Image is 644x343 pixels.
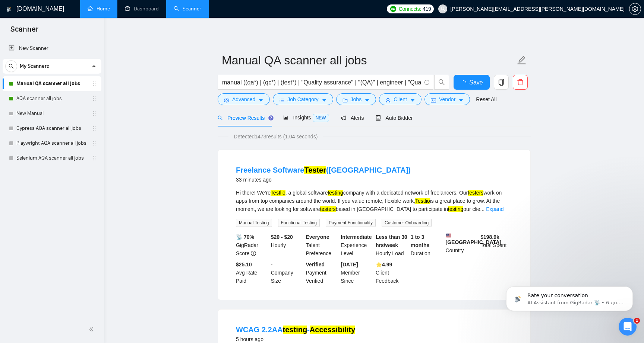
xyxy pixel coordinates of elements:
a: Freelance SoftwareTester([GEOGRAPHIC_DATA]) [236,166,411,174]
span: Preview Results [218,115,271,121]
img: upwork-logo.png [390,6,396,12]
span: 1 [634,318,640,324]
div: GigRadar Score [234,233,269,257]
input: Scanner name... [222,51,515,70]
span: area-chart [283,115,288,120]
div: Avg Rate Paid [234,260,269,285]
div: Client Feedback [374,260,409,285]
b: [GEOGRAPHIC_DATA] [446,233,502,245]
span: user [440,6,445,12]
span: caret-down [322,97,327,103]
img: logo [6,3,12,15]
a: setting [629,6,641,12]
span: Advanced [232,95,255,103]
div: Talent Preference [304,233,340,257]
b: [DATE] [341,262,358,267]
span: NEW [313,114,329,122]
b: Verified [306,262,325,267]
span: folder [342,97,348,103]
span: holder [92,125,98,131]
b: - [271,262,273,267]
iframe: Intercom notifications повідомлення [495,271,644,323]
mark: testers [320,206,336,212]
span: info-circle [251,251,256,256]
span: Save [469,78,483,87]
b: $20 - $20 [271,234,293,240]
span: Payment Functionality [326,219,376,227]
a: WCAG 2.2AAtesting-Accessibility [236,326,355,334]
span: idcard [431,97,436,103]
b: Everyone [306,234,329,240]
b: Intermediate [341,234,372,240]
span: caret-down [410,97,415,103]
input: Search Freelance Jobs... [222,78,421,87]
span: bars [279,97,284,103]
span: Auto Bidder [376,115,413,121]
a: AQA scanner all jobs [16,91,87,106]
div: Country [444,233,479,257]
a: Selenium AQA scanner all jobs [16,151,87,166]
a: Reset All [476,95,496,103]
span: info-circle [424,80,429,85]
b: 📡 70% [236,234,254,240]
mark: Testlio [271,190,285,196]
span: search [6,64,17,69]
div: Duration [409,233,444,257]
span: edit [517,55,527,65]
span: search [218,115,223,121]
mark: Testlio [415,198,430,204]
span: Client [394,95,407,103]
button: userClientcaret-down [379,93,422,105]
button: Save [454,75,490,90]
b: $ 198.9k [480,234,499,240]
span: delete [513,79,527,86]
span: setting [224,97,229,103]
span: Scanner [4,24,44,39]
span: copy [494,79,508,86]
div: 33 minutes ago [236,175,411,184]
mark: testers [468,190,483,196]
span: double-left [89,326,96,333]
span: loading [460,80,469,86]
span: search [435,79,449,86]
button: barsJob Categorycaret-down [273,93,333,105]
span: My Scanners [20,59,49,74]
a: homeHome [88,6,110,12]
span: holder [92,110,98,116]
div: Hourly [269,233,304,257]
b: 1 to 3 months [411,234,430,248]
span: caret-down [458,97,464,103]
div: Hourly Load [374,233,409,257]
span: Manual Testing [236,219,272,227]
button: search [5,60,17,72]
mark: Accessibility [310,326,355,334]
span: Alerts [341,115,364,121]
span: user [385,97,391,103]
button: folderJobscaret-down [336,93,376,105]
mark: testing [283,326,307,334]
div: Payment Verified [304,260,340,285]
a: searchScanner [174,6,201,12]
button: idcardVendorcaret-down [424,93,470,105]
div: Total Spent [479,233,514,257]
span: Connects: [399,5,421,13]
button: search [434,75,449,90]
span: ... [480,206,484,212]
b: Less than 30 hrs/week [376,234,407,248]
span: Customer Onboarding [382,219,432,227]
button: delete [513,75,528,90]
span: Vendor [439,95,455,103]
span: Jobs [351,95,362,103]
div: Company Size [269,260,304,285]
span: Detected 1473 results (1.04 seconds) [228,132,323,141]
span: setting [629,6,641,12]
img: 🇺🇸 [446,233,451,238]
span: robot [376,115,381,121]
a: Manual QA scanner all jobs [16,76,87,91]
a: New Scanner [9,41,95,56]
div: Experience Level [339,233,374,257]
span: 419 [423,5,431,13]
